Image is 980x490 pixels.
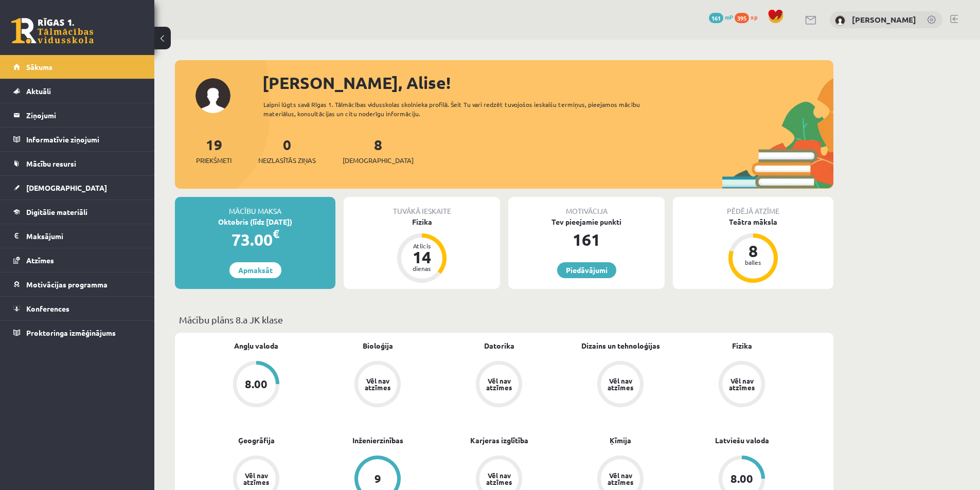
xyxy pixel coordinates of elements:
[13,200,141,224] a: Digitālie materiāli
[13,273,141,296] a: Motivācijas programma
[363,340,393,351] a: Bioloģija
[175,197,335,216] div: Mācību maksa
[26,86,51,96] span: Aktuāli
[13,321,141,344] a: Proktoringa izmēģinājums
[245,378,268,390] div: 8.00
[26,256,54,265] span: Atzīmes
[26,280,108,289] span: Motivācijas programma
[13,55,141,79] a: Sākums
[735,13,749,23] span: 395
[673,216,833,227] div: Teātra māksla
[738,259,769,265] div: balles
[406,265,437,271] div: dienas
[438,361,560,409] a: Vēl nav atzīmes
[709,13,723,23] span: 161
[835,15,845,26] img: Alise Dilevka
[13,79,141,103] a: Aktuāli
[485,472,513,485] div: Vēl nav atzīmes
[406,249,437,265] div: 14
[406,243,437,249] div: Atlicis
[229,262,281,278] a: Apmaksāt
[730,473,753,484] div: 8.00
[715,435,769,446] a: Latviešu valoda
[26,304,69,313] span: Konferences
[13,152,141,175] a: Mācību resursi
[13,297,141,320] a: Konferences
[581,340,660,351] a: Dizains un tehnoloģijas
[26,183,107,192] span: [DEMOGRAPHIC_DATA]
[606,377,635,391] div: Vēl nav atzīmes
[175,216,335,227] div: Oktobris (līdz [DATE])
[13,176,141,199] a: [DEMOGRAPHIC_DATA]
[560,361,681,409] a: Vēl nav atzīmes
[610,435,631,446] a: Ķīmija
[681,361,803,409] a: Vēl nav atzīmes
[725,13,733,21] span: mP
[196,135,231,166] a: 19Priekšmeti
[727,377,756,391] div: Vēl nav atzīmes
[751,13,757,21] span: xp
[709,13,733,21] a: 161 mP
[26,328,116,337] span: Proktoringa izmēģinājums
[375,473,381,484] div: 9
[26,103,141,127] legend: Ziņojumi
[343,155,414,166] span: [DEMOGRAPHIC_DATA]
[13,128,141,151] a: Informatīvie ziņojumi
[485,377,513,391] div: Vēl nav atzīmes
[673,197,833,216] div: Pēdējā atzīme
[258,135,316,166] a: 0Neizlasītās ziņas
[11,18,94,44] a: Rīgas 1. Tālmācības vidusskola
[606,472,635,485] div: Vēl nav atzīmes
[344,216,500,284] a: Fizika Atlicis 14 dienas
[273,226,279,241] span: €
[195,361,317,409] a: 8.00
[26,62,52,71] span: Sākums
[673,216,833,284] a: Teātra māksla 8 balles
[26,128,141,151] legend: Informatīvie ziņojumi
[344,197,500,216] div: Tuvākā ieskaite
[508,227,665,252] div: 161
[508,197,665,216] div: Motivācija
[13,248,141,272] a: Atzīmes
[343,135,414,166] a: 8[DEMOGRAPHIC_DATA]
[13,103,141,127] a: Ziņojumi
[26,224,141,248] legend: Maksājumi
[317,361,438,409] a: Vēl nav atzīmes
[738,243,769,259] div: 8
[242,472,271,485] div: Vēl nav atzīmes
[363,377,392,391] div: Vēl nav atzīmes
[735,13,762,21] a: 395 xp
[732,340,752,351] a: Fizika
[484,340,514,351] a: Datorika
[262,70,833,95] div: [PERSON_NAME], Alise!
[508,216,665,227] div: Tev pieejamie punkti
[557,262,616,278] a: Piedāvājumi
[175,227,335,252] div: 73.00
[26,207,87,216] span: Digitālie materiāli
[234,340,278,351] a: Angļu valoda
[238,435,275,446] a: Ģeogrāfija
[179,313,829,326] p: Mācību plāns 8.a JK klase
[26,159,76,168] span: Mācību resursi
[344,216,500,227] div: Fizika
[196,155,231,166] span: Priekšmeti
[13,224,141,248] a: Maksājumi
[258,155,316,166] span: Neizlasītās ziņas
[470,435,528,446] a: Karjeras izglītība
[263,100,658,118] div: Laipni lūgts savā Rīgas 1. Tālmācības vidusskolas skolnieka profilā. Šeit Tu vari redzēt tuvojošo...
[352,435,403,446] a: Inženierzinības
[852,14,916,25] a: [PERSON_NAME]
